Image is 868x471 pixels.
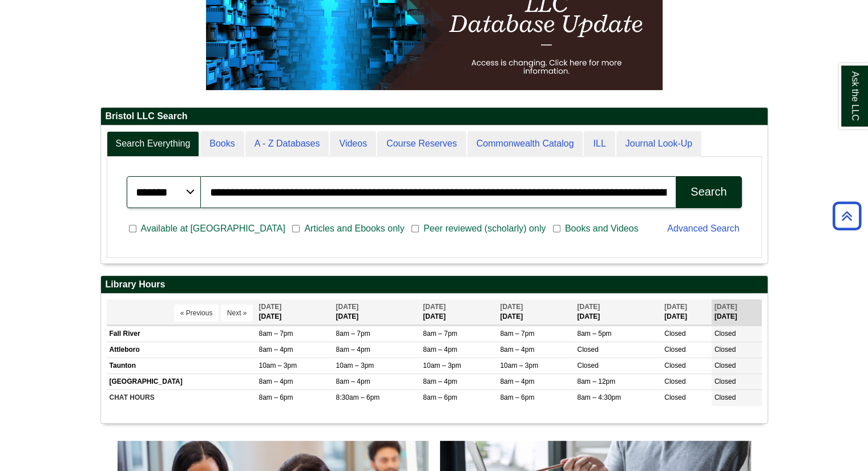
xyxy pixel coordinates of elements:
[584,131,615,157] a: ILL
[107,326,256,342] td: Fall River
[336,377,370,385] span: 8am – 4pm
[714,346,736,354] span: Closed
[712,299,762,325] th: [DATE]
[577,362,598,370] span: Closed
[101,276,768,294] h2: Library Hours
[500,346,534,354] span: 8am – 4pm
[664,303,687,311] span: [DATE]
[500,393,534,401] span: 8am – 6pm
[136,222,290,235] span: Available at [GEOGRAPHIC_DATA]
[500,303,523,311] span: [DATE]
[714,303,737,311] span: [DATE]
[714,330,736,338] span: Closed
[500,377,534,385] span: 8am – 4pm
[259,346,293,354] span: 8am – 4pm
[664,330,685,338] span: Closed
[107,358,256,374] td: Taunton
[107,374,256,390] td: [GEOGRAPHIC_DATA]
[664,346,685,354] span: Closed
[553,224,560,234] input: Books and Videos
[333,299,421,325] th: [DATE]
[497,299,574,325] th: [DATE]
[256,299,333,325] th: [DATE]
[411,224,419,234] input: Peer reviewed (scholarly) only
[664,393,685,401] span: Closed
[500,330,534,338] span: 8am – 7pm
[259,377,293,385] span: 8am – 4pm
[467,131,583,157] a: Commonwealth Catalog
[560,222,643,235] span: Books and Videos
[336,362,374,370] span: 10am – 3pm
[423,377,457,385] span: 8am – 4pm
[330,131,376,157] a: Videos
[829,208,865,224] a: Back to Top
[616,131,701,157] a: Journal Look-Up
[336,330,370,338] span: 8am – 7pm
[577,346,598,354] span: Closed
[500,362,538,370] span: 10am – 3pm
[714,377,736,385] span: Closed
[577,377,615,385] span: 8am – 12pm
[101,108,768,125] h2: Bristol LLC Search
[691,185,726,198] div: Search
[423,330,457,338] span: 8am – 7pm
[419,222,550,235] span: Peer reviewed (scholarly) only
[423,393,457,401] span: 8am – 6pm
[107,342,256,358] td: Attleboro
[577,330,611,338] span: 8am – 5pm
[714,362,736,370] span: Closed
[664,362,685,370] span: Closed
[577,303,600,311] span: [DATE]
[714,393,736,401] span: Closed
[377,131,466,157] a: Course Reserves
[107,131,200,157] a: Search Everything
[300,222,409,235] span: Articles and Ebooks only
[336,393,380,401] span: 8:30am – 6pm
[667,224,739,233] a: Advanced Search
[259,393,293,401] span: 8am – 6pm
[259,362,297,370] span: 10am – 3pm
[574,299,661,325] th: [DATE]
[259,303,281,311] span: [DATE]
[423,362,461,370] span: 10am – 3pm
[423,346,457,354] span: 8am – 4pm
[245,131,329,157] a: A - Z Databases
[661,299,712,325] th: [DATE]
[259,330,293,338] span: 8am – 7pm
[664,377,685,385] span: Closed
[676,176,741,208] button: Search
[336,346,370,354] span: 8am – 4pm
[174,304,219,322] button: « Previous
[107,390,256,406] td: CHAT HOURS
[200,131,244,157] a: Books
[336,303,359,311] span: [DATE]
[423,303,446,311] span: [DATE]
[420,299,497,325] th: [DATE]
[577,393,621,401] span: 8am – 4:30pm
[129,224,136,234] input: Available at [GEOGRAPHIC_DATA]
[221,304,253,322] button: Next »
[292,224,300,234] input: Articles and Ebooks only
